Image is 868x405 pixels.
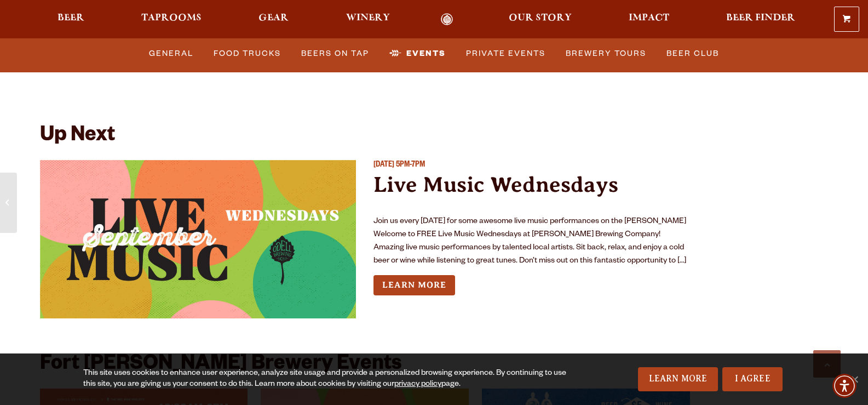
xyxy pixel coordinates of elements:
a: Gear [251,13,296,26]
h2: Up Next [40,125,115,149]
a: Beer Finder [719,13,802,26]
a: Beer Club [662,41,723,66]
a: View event details [40,160,357,318]
span: Our Story [509,14,572,22]
p: Join us every [DATE] for some awesome live music performances on the [PERSON_NAME] Welcome to FRE... [373,215,690,268]
span: 5PM-7PM [396,161,425,170]
a: Winery [339,13,397,26]
a: Scroll to top [813,350,841,378]
a: Learn More [638,367,718,391]
div: This site uses cookies to enhance user experience, analyze site usage and provide a personalized ... [83,368,571,390]
a: Beer [50,13,91,26]
a: Brewery Tours [561,41,651,66]
a: Taprooms [134,13,209,26]
a: privacy policy [394,380,441,389]
a: Beers on Tap [297,41,373,66]
span: Beer [58,14,84,22]
span: Beer Finder [726,14,795,22]
div: Accessibility Menu [832,374,856,398]
a: Impact [622,13,676,26]
a: Our Story [502,13,579,26]
span: Impact [629,14,669,22]
a: Private Events [462,41,550,66]
span: Winery [346,14,390,22]
a: Events [385,41,450,66]
a: Live Music Wednesdays [373,172,618,197]
a: Food Trucks [209,41,285,66]
span: [DATE] [373,161,394,170]
a: Learn more about Live Music Wednesdays [373,275,455,295]
span: Gear [258,14,289,22]
span: Taprooms [141,14,202,22]
a: I Agree [722,367,783,391]
a: Odell Home [427,13,468,26]
a: General [145,41,198,66]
